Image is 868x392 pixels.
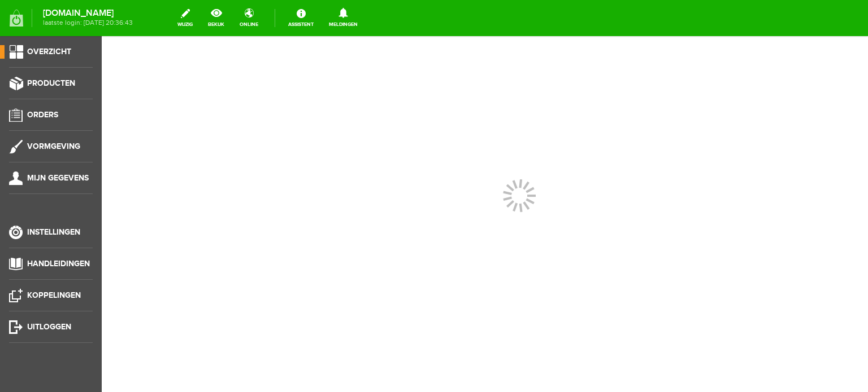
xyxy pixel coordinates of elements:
span: Uitloggen [27,322,71,332]
strong: [DOMAIN_NAME] [43,10,133,16]
span: Vormgeving [27,142,80,151]
a: bekijk [201,6,231,30]
a: Meldingen [322,6,364,30]
span: Mijn gegevens [27,173,89,183]
span: Koppelingen [27,290,81,300]
a: Assistent [281,6,320,30]
a: wijzig [171,6,199,30]
span: Producten [27,78,75,88]
span: Orders [27,110,58,120]
span: Instellingen [27,227,80,237]
span: Handleidingen [27,259,90,268]
span: laatste login: [DATE] 20:36:43 [43,20,133,26]
span: Overzicht [27,47,71,56]
a: online [233,6,265,30]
